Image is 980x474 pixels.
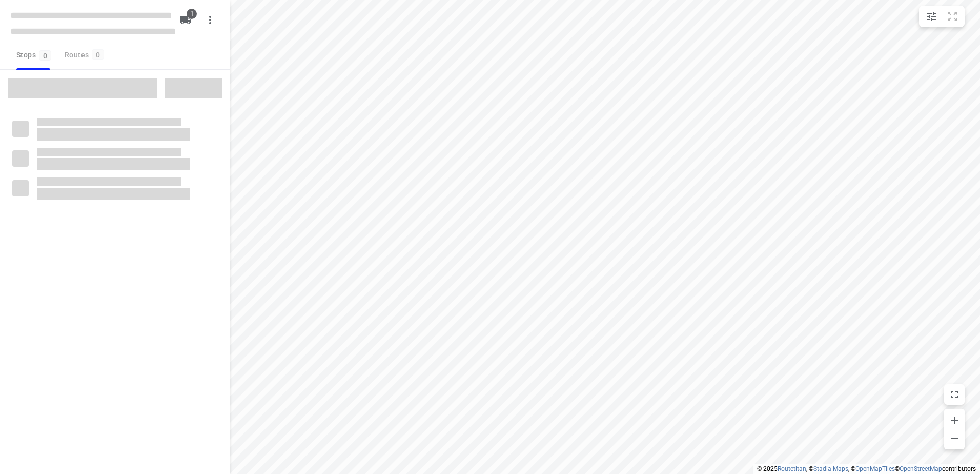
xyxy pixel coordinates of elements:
[778,465,806,472] a: Routetitan
[757,465,976,472] li: © 2025 , © , © © contributors
[813,465,848,472] a: Stadia Maps
[855,465,895,472] a: OpenMapTiles
[900,465,942,472] a: OpenStreetMap
[919,6,965,27] div: small contained button group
